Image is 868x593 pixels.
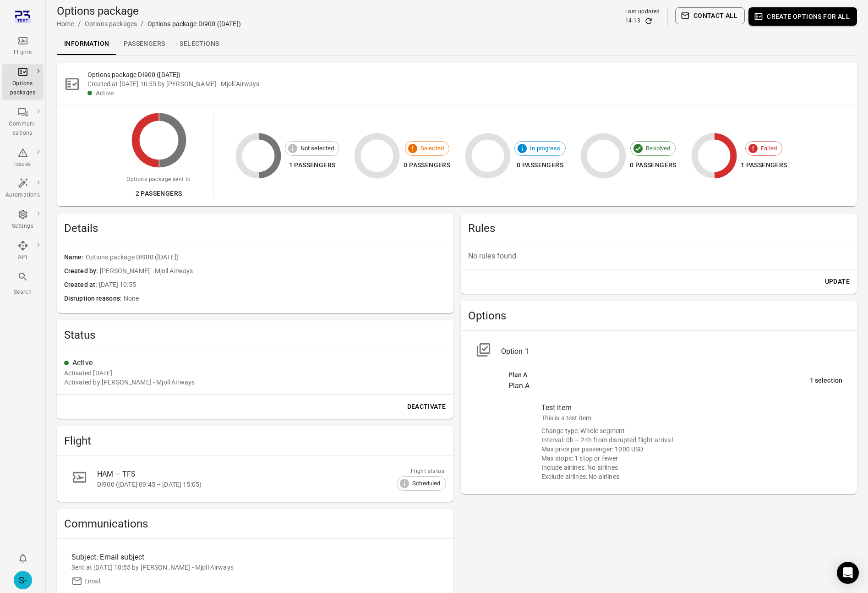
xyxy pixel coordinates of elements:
[501,346,843,357] div: Option 1
[64,221,446,236] h2: Details
[508,370,810,380] div: Plan A
[508,380,810,391] div: Plan A
[64,516,446,531] h2: Communications
[97,469,424,480] div: HAM – TFS
[116,33,172,55] a: Passengers
[404,159,450,171] div: 0 passengers
[57,4,241,18] h1: Options package
[64,378,195,387] div: Activated by [PERSON_NAME] - Mjoll Airways
[397,467,446,476] div: Flight status:
[57,33,857,55] div: Local navigation
[525,144,565,153] span: In progress
[14,549,32,567] button: Notifications
[64,253,86,263] span: Name
[748,7,857,26] button: Create options for all
[641,144,675,153] span: Resolved
[810,376,842,386] div: 1 selection
[87,79,850,88] div: Created at [DATE] 10:55 by [PERSON_NAME] - Mjoll Airways
[756,144,782,153] span: Failed
[2,64,44,100] a: Options packages
[14,571,32,589] div: S-
[2,104,44,141] a: Communi-cations
[5,120,40,138] div: Communi-cations
[404,398,450,415] button: Deactivate
[407,479,445,488] span: Scheduled
[541,463,843,472] div: Include airlines: No airlines
[541,413,843,423] div: This is a test item
[172,33,226,55] a: Selections
[630,159,677,171] div: 0 passengers
[87,70,850,79] h2: Options package DI900 ([DATE])
[821,273,853,290] button: Update
[541,435,843,445] div: Interval: 0h – 24h from disrupted flight arrival
[468,308,850,323] h2: Options
[5,253,40,262] div: API
[97,480,424,489] div: DI900 ([DATE] 09:45 – [DATE] 15:05)
[2,175,44,203] a: Automations
[96,88,850,98] div: Active
[5,288,40,297] div: Search
[5,160,40,169] div: Issues
[124,294,446,304] span: None
[72,357,446,368] div: Active
[2,237,44,265] a: API
[295,144,339,153] span: Not selected
[84,577,100,586] div: Email
[541,402,843,413] div: Test item
[541,426,843,435] div: Change type: Whole segment
[64,266,100,276] span: Created by
[64,280,99,290] span: Created at
[64,294,124,304] span: Disruption reasons
[5,222,40,231] div: Settings
[541,472,843,481] div: Exclude airlines: No airlines
[644,16,653,26] button: Refresh data
[86,253,446,263] span: Options package DI900 ([DATE])
[5,79,40,98] div: Options packages
[64,434,446,448] h2: Flight
[10,567,36,593] button: Sólberg - Mjoll Airways
[2,269,44,299] button: Search
[78,18,81,29] li: /
[57,18,241,29] nav: Breadcrumbs
[64,463,446,494] a: HAM – TFSDI900 ([DATE] 09:45 – [DATE] 15:05)
[2,206,44,234] a: Settings
[126,175,191,184] div: Options package sent to
[741,159,787,171] div: 1 passengers
[57,33,116,55] a: Information
[285,159,340,171] div: 1 passengers
[141,18,144,29] li: /
[126,188,191,199] div: 2 passengers
[5,48,40,57] div: Flights
[541,454,843,463] div: Max stops: 1 stop or fewer
[468,251,850,262] p: No rules found
[57,20,74,27] a: Home
[625,7,660,16] div: Last updated
[675,7,745,24] button: Contact all
[415,144,449,153] span: Selected
[5,191,40,200] div: Automations
[64,546,446,592] a: Subject: Email subjectSent at [DATE] 10:55 by [PERSON_NAME] - Mjoll AirwaysEmail
[2,33,44,60] a: Flights
[468,221,850,236] h2: Rules
[64,328,446,342] h2: Status
[99,280,446,290] span: [DATE] 10:55
[71,552,347,563] div: Subject: Email subject
[71,563,439,572] div: Sent at [DATE] 10:55 by [PERSON_NAME] - Mjoll Airways
[514,159,566,171] div: 0 passengers
[85,20,137,27] a: Options packages
[837,562,859,584] div: Open Intercom Messenger
[64,368,112,378] div: 16 Sep 2025 10:55
[625,16,640,26] div: 14:13
[147,19,241,28] div: Options package DI900 ([DATE])
[2,144,44,172] a: Issues
[541,445,843,454] div: Max price per passenger: 1000 USD
[100,266,446,276] span: [PERSON_NAME] - Mjoll Airways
